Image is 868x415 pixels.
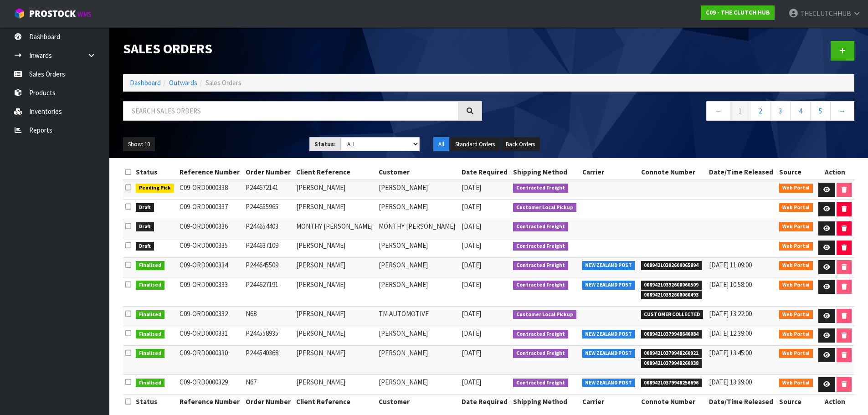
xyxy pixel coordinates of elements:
span: THECLUTCHHUB [800,9,851,18]
a: 4 [790,101,811,121]
td: C09-ORD0000332 [177,306,243,326]
th: Customer [376,394,459,409]
th: Client Reference [294,165,377,179]
span: Finalised [136,261,164,270]
td: [PERSON_NAME] [294,306,377,326]
th: Date Required [459,165,511,179]
span: Customer Local Pickup [513,310,576,319]
button: Show: 10 [123,137,155,152]
span: [DATE] 13:39:00 [709,378,752,386]
td: P244645509 [243,257,294,277]
strong: Status: [314,140,336,148]
span: [DATE] [462,183,481,192]
span: Finalised [136,330,164,339]
td: MONTHY [PERSON_NAME] [294,219,377,238]
td: [PERSON_NAME] [376,238,459,258]
td: P244655965 [243,200,294,219]
th: Carrier [580,165,639,179]
td: [PERSON_NAME] [294,277,377,306]
th: Reference Number [177,394,243,409]
a: → [830,101,854,121]
th: Date/Time Released [707,165,777,179]
th: Carrier [580,394,639,409]
span: Finalised [136,281,164,290]
td: C09-ORD0000337 [177,200,243,219]
td: [PERSON_NAME] [294,257,377,277]
span: Draft [136,203,154,212]
span: 00894210379948260921 [641,349,702,358]
td: P244558935 [243,326,294,345]
th: Date/Time Released [707,394,777,409]
td: C09-ORD0000334 [177,257,243,277]
th: Connote Number [639,165,707,179]
span: Contracted Freight [513,349,568,358]
span: Finalised [136,379,164,388]
td: P244672141 [243,180,294,200]
span: 00894210392600065894 [641,261,702,270]
td: [PERSON_NAME] [294,200,377,219]
span: [DATE] [462,329,481,338]
a: Outwards [169,78,197,87]
span: 00894210379948256696 [641,379,702,388]
span: 00894210392600060493 [641,291,702,300]
span: ProStock [29,8,76,20]
td: C09-ORD0000333 [177,277,243,306]
span: 00894210392600060509 [641,281,702,290]
span: Contracted Freight [513,330,568,339]
button: Back Orders [501,137,540,152]
span: Contracted Freight [513,281,568,290]
span: [DATE] [462,348,481,357]
th: Status [134,394,177,409]
span: Contracted Freight [513,261,568,270]
span: [DATE] [462,280,481,289]
td: C09-ORD0000329 [177,375,243,395]
th: Action [816,394,854,409]
td: [PERSON_NAME] [376,326,459,345]
span: Web Portal [779,330,813,339]
span: [DATE] [462,378,481,386]
span: Sales Orders [205,78,241,87]
a: 3 [770,101,791,121]
th: Client Reference [294,394,377,409]
span: Contracted Freight [513,222,568,231]
td: C09-ORD0000338 [177,180,243,200]
td: [PERSON_NAME] [376,375,459,395]
span: [DATE] 12:39:00 [709,329,752,338]
td: TM AUTOMOTIVE [376,306,459,326]
img: cube-alt.png [14,8,25,19]
td: C09-ORD0000331 [177,326,243,345]
span: Web Portal [779,379,813,388]
td: C09-ORD0000330 [177,345,243,374]
input: Search sales orders [123,101,458,121]
span: NEW ZEALAND POST [582,330,636,339]
span: Customer Local Pickup [513,203,576,212]
td: P244627191 [243,277,294,306]
a: 1 [730,101,750,121]
td: P244540368 [243,345,294,374]
span: Contracted Freight [513,242,568,251]
button: Standard Orders [450,137,500,152]
span: Web Portal [779,242,813,251]
strong: C09 - THE CLUTCH HUB [706,9,770,16]
span: 00894210379948260938 [641,359,702,368]
span: Web Portal [779,203,813,212]
a: 5 [810,101,831,121]
th: Action [816,165,854,179]
th: Source [777,394,816,409]
span: Finalised [136,349,164,358]
span: [DATE] [462,202,481,211]
span: Draft [136,242,154,251]
span: Contracted Freight [513,184,568,193]
span: [DATE] 10:58:00 [709,280,752,289]
td: P244654403 [243,219,294,238]
span: NEW ZEALAND POST [582,379,636,388]
span: Pending Pick [136,184,174,193]
th: Status [134,165,177,179]
span: Web Portal [779,222,813,231]
th: Source [777,165,816,179]
span: [DATE] 13:45:00 [709,348,752,357]
button: All [433,137,449,152]
span: [DATE] 11:09:00 [709,261,752,269]
th: Order Number [243,165,294,179]
th: Date Required [459,394,511,409]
